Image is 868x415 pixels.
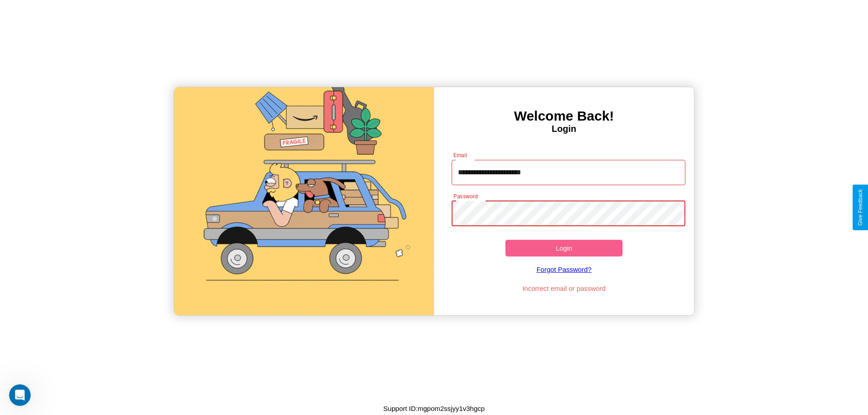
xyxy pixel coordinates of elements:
label: Email [453,151,467,159]
h3: Welcome Back! [434,108,694,124]
img: gif [174,87,434,315]
p: Support ID: mgpom2ssjyy1v3hgcp [383,402,485,415]
h4: Login [434,124,694,134]
a: Forgot Password? [447,256,681,282]
label: Password [453,192,477,200]
div: Give Feedback [857,189,863,226]
button: Login [505,240,623,256]
iframe: Intercom live chat [9,384,31,406]
p: Incorrect email or password [447,282,681,294]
